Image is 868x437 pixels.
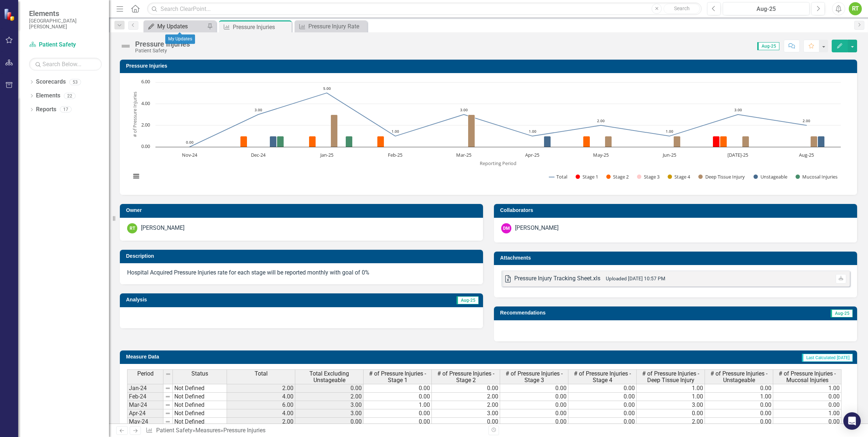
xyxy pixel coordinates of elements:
td: 2.00 [637,418,705,426]
h3: Measure Data [126,354,410,360]
td: 0.00 [364,384,432,393]
span: # of Pressure Injuries - Unstageable [706,370,771,383]
img: 8DAGhfEEPCf229AAAAAElFTkSuQmCC [165,402,171,408]
span: Aug-25 [831,309,853,317]
text: 2.00 [597,118,605,123]
td: Not Defined [173,418,227,426]
td: 0.00 [705,418,773,426]
path: Dec-24, 1. Mucosal Injuries. [277,136,284,147]
path: Jun-25, 1. Deep Tissue Injury. [674,136,681,147]
path: Jul-25, 1. Stage 1. [713,136,720,147]
td: 0.00 [364,418,432,426]
span: Period [137,370,154,377]
span: Elements [29,9,102,18]
td: 0.00 [705,409,773,418]
h3: Owner [126,208,479,213]
small: Uploaded [DATE] 10:57 PM [606,276,665,281]
h3: Recommendations [500,310,735,316]
div: Aug-25 [725,5,807,13]
path: Apr-25, 1. Unstageable. [544,136,551,147]
path: Jan-25, 3. Deep Tissue Injury. [331,115,338,147]
text: Apr-25 [525,152,539,158]
path: Jan-25, 1. Stage 2. [309,136,316,147]
div: Pressure Injuries [135,40,190,48]
td: 0.00 [568,418,637,426]
text: Feb-25 [388,152,402,158]
h3: Description [126,253,479,259]
td: 0.00 [568,384,637,393]
span: Total [255,370,268,377]
h3: Attachments [500,255,853,261]
path: Jul-25, 1. Deep Tissue Injury. [742,136,749,147]
button: Show Stage 3 [637,173,660,180]
td: 0.00 [500,418,568,426]
text: Nov-24 [182,152,198,158]
td: 1.00 [705,393,773,401]
text: 5.00 [323,86,331,91]
span: # of Pressure Injuries - Stage 4 [570,370,635,383]
a: Scorecards [36,78,66,86]
td: 3.00 [432,409,500,418]
span: # of Pressure Injuries - Stage 3 [502,370,567,383]
td: 0.00 [705,401,773,409]
text: 0.00 [186,140,194,145]
td: 4.00 [227,393,295,401]
text: 2.00 [141,121,150,128]
text: 6.00 [141,78,150,85]
button: Search [664,4,700,14]
button: Show Unstageable [754,173,788,180]
input: Search ClearPoint... [147,3,702,15]
td: Feb-24 [127,393,163,401]
td: 2.00 [295,393,364,401]
td: Not Defined [173,384,227,393]
a: Measures [195,427,220,434]
td: 1.00 [773,409,841,418]
td: May-24 [127,418,163,426]
span: # of Pressure Injuries - Deep Tissue Injury [638,370,703,383]
td: 0.00 [364,409,432,418]
span: # of Pressure Injuries - Stage 2 [433,370,498,383]
td: 0.00 [500,393,568,401]
span: Aug-25 [757,42,779,50]
h3: Pressure Injuries [126,63,853,69]
td: 3.00 [295,409,364,418]
td: 0.00 [432,384,500,393]
p: Hospital Acquired Pressure Injuries rate for each stage will be reported monthly with goal of 0% [127,269,476,277]
td: 3.00 [295,401,364,409]
td: Not Defined [173,409,227,418]
td: 0.00 [432,418,500,426]
td: 4.00 [227,409,295,418]
div: Chart. Highcharts interactive chart. [127,79,850,188]
div: Pressure Injury Tracking Sheet.xls [514,274,600,283]
button: Show Stage 4 [668,173,690,180]
path: Dec-24, 1. Unstageable. [270,136,277,147]
td: 0.00 [773,393,841,401]
td: 6.00 [227,401,295,409]
div: Patient Safety [135,48,190,53]
a: Reports [36,105,56,114]
text: # of Pressure Injuries [131,92,138,137]
img: 8DAGhfEEPCf229AAAAAElFTkSuQmCC [165,410,171,416]
text: 1.00 [529,129,536,134]
text: Mucosal Injuries [802,173,837,180]
a: My Updates [145,22,205,31]
td: 1.00 [773,384,841,393]
path: Feb-25, 1. Stage 2. [377,136,384,147]
path: Aug-25, 1. Unstageable. [818,136,825,147]
button: Show Stage 1 [576,173,598,180]
img: 8DAGhfEEPCf229AAAAAElFTkSuQmCC [165,419,171,425]
text: 3.00 [255,107,262,112]
div: [PERSON_NAME] [515,224,559,232]
div: Pressure Injuries [223,427,265,434]
path: Aug-25, 1. Deep Tissue Injury. [811,136,818,147]
text: 2.00 [803,118,810,123]
div: 22 [64,93,76,99]
td: 1.00 [637,384,705,393]
td: 2.00 [227,384,295,393]
td: 0.00 [295,418,364,426]
td: Not Defined [173,393,227,401]
text: Aug-25 [799,152,814,158]
span: Last Calculated [DATE] [802,354,853,362]
path: May-25, 1. Stage 2. [583,136,590,147]
td: 0.00 [364,393,432,401]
